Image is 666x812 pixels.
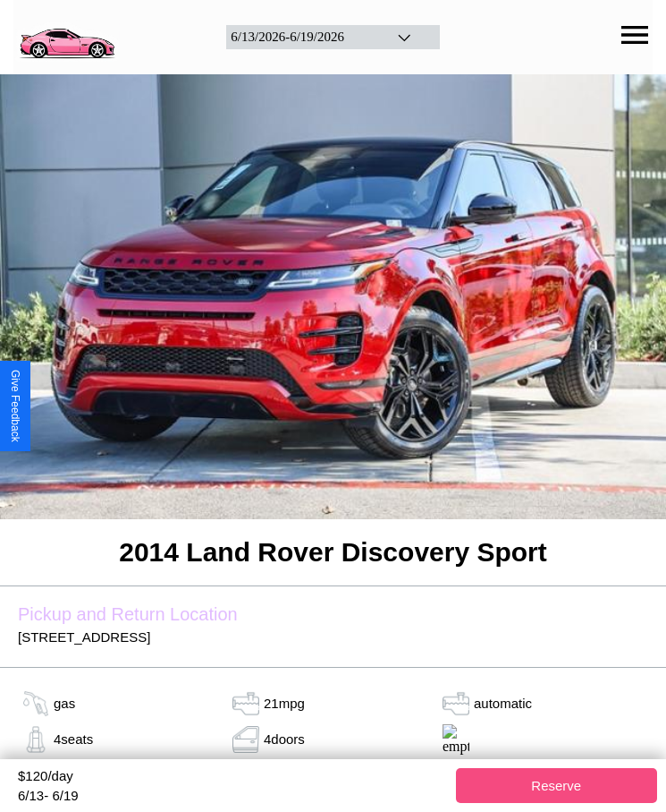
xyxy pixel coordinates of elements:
[18,768,447,788] div: $ 120 /day
[228,690,264,717] img: tank
[438,690,474,717] img: gas
[228,726,264,753] img: door
[18,726,54,753] img: gas
[264,727,305,751] p: 4 doors
[18,788,447,803] div: 6 / 13 - 6 / 19
[456,768,658,803] button: Reserve
[231,30,374,45] div: 6 / 13 / 2026 - 6 / 19 / 2026
[54,691,75,715] p: gas
[438,724,474,755] img: empty
[18,604,648,625] label: Pickup and Return Location
[474,691,532,715] p: automatic
[18,690,54,717] img: gas
[9,370,21,442] div: Give Feedback
[18,625,648,649] p: [STREET_ADDRESS]
[13,9,120,62] img: logo
[54,727,93,751] p: 4 seats
[264,691,305,715] p: 21 mpg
